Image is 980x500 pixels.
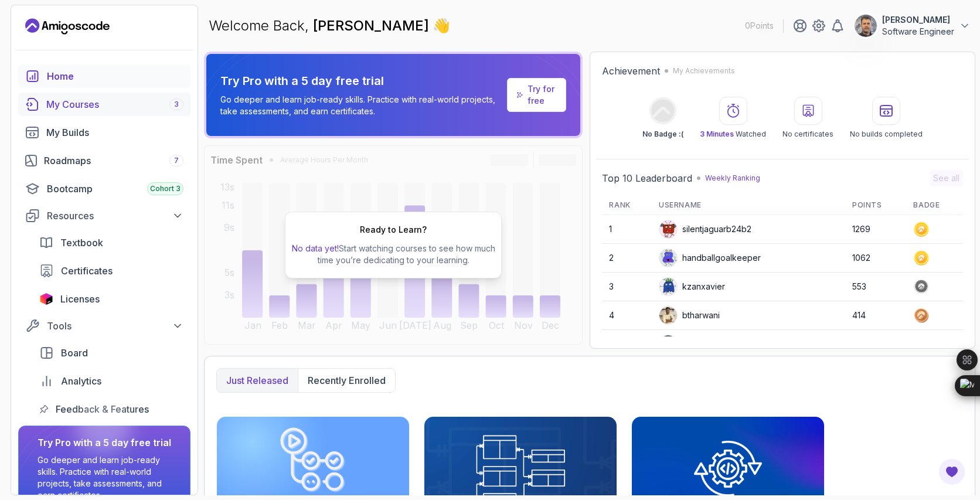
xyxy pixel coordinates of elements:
div: Bootcamp [47,182,183,196]
button: Tools [18,315,190,336]
div: btharwani [659,306,720,325]
div: silentjaguarb24b2 [659,220,751,239]
button: See all [930,170,963,186]
span: 3 Minutes [700,130,734,138]
span: Feedback & Features [56,402,149,416]
a: roadmaps [18,149,190,172]
a: licenses [32,287,190,311]
button: Resources [18,205,190,226]
td: 1 [602,215,652,244]
span: Licenses [60,292,100,306]
a: bootcamp [18,177,190,200]
span: Certificates [61,264,113,278]
a: textbook [32,231,190,254]
p: No Badge :( [642,130,683,139]
p: Just released [226,373,288,387]
a: certificates [32,259,190,283]
td: 1062 [845,244,906,273]
img: user profile image [659,335,677,353]
p: 0 Points [745,20,774,32]
img: user profile image [855,15,877,37]
a: analytics [32,369,190,393]
a: Landing page [25,17,110,36]
button: user profile image[PERSON_NAME]Software Engineer [854,14,971,38]
img: default monster avatar [659,278,677,295]
img: default monster avatar [659,220,677,238]
td: 414 [845,301,906,330]
h2: Ready to Learn? [360,224,427,236]
p: Weekly Ranking [705,174,760,183]
h2: Top 10 Leaderboard [602,171,692,185]
td: 2 [602,244,652,273]
th: Points [845,196,906,215]
div: My Builds [46,125,183,140]
button: Recently enrolled [298,369,395,392]
button: Just released [217,369,298,392]
span: Cohort 3 [150,184,181,193]
span: Textbook [60,236,103,250]
a: Try for free [528,83,556,107]
p: Recently enrolled [308,373,386,387]
span: 3 [174,100,179,109]
div: My Courses [46,97,183,111]
p: No certificates [782,130,833,139]
button: Open Feedback Button [938,458,966,486]
td: 282 [845,330,906,359]
h2: Achievement [602,64,660,78]
span: 7 [174,156,179,165]
a: board [32,341,190,365]
th: Badge [906,196,963,215]
div: Home [47,69,183,83]
p: My Achievements [673,66,735,76]
img: default monster avatar [659,249,677,267]
div: handballgoalkeeper [659,249,761,267]
td: 1269 [845,215,906,244]
div: kzanxavier [659,277,725,296]
div: Apply5489 [659,335,725,353]
td: 3 [602,273,652,301]
span: Analytics [61,374,101,388]
a: feedback [32,397,190,421]
span: Board [61,346,88,360]
p: Watched [700,130,766,139]
p: Software Engineer [882,26,954,38]
p: Go deeper and learn job-ready skills. Practice with real-world projects, take assessments, and ea... [220,94,502,117]
a: home [18,64,190,88]
div: Resources [47,209,183,223]
span: [PERSON_NAME] [313,17,433,34]
div: Tools [47,319,183,333]
a: builds [18,121,190,144]
th: Username [652,196,845,215]
div: Roadmaps [44,154,183,168]
span: 👋 [433,16,450,35]
p: Welcome Back, [209,16,450,35]
th: Rank [602,196,652,215]
td: 5 [602,330,652,359]
img: user profile image [659,307,677,324]
p: No builds completed [850,130,923,139]
p: Start watching courses to see how much time you’re dedicating to your learning. [290,243,496,266]
p: [PERSON_NAME] [882,14,954,26]
td: 553 [845,273,906,301]
a: Try for free [507,78,566,112]
a: courses [18,93,190,116]
p: Try Pro with a 5 day free trial [220,73,502,89]
span: No data yet! [292,243,339,253]
td: 4 [602,301,652,330]
img: jetbrains icon [39,293,53,305]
